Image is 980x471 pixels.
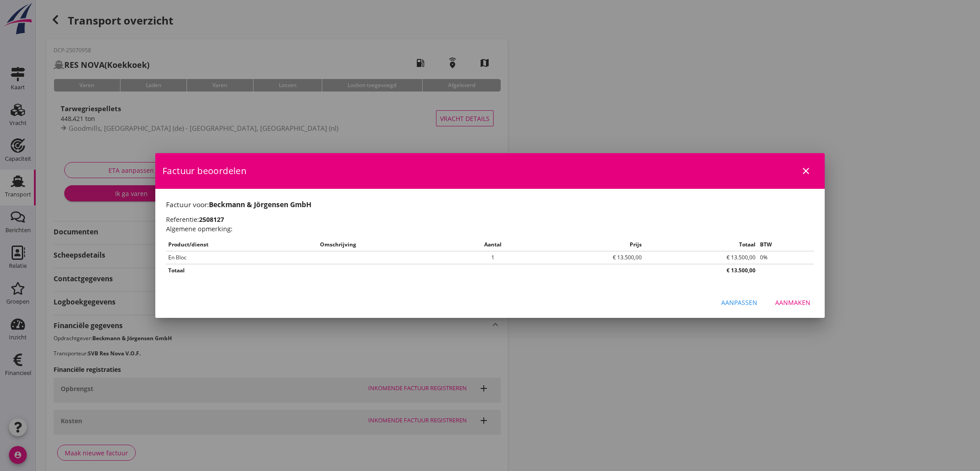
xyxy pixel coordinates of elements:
[318,238,456,251] th: Omschrijving
[456,238,530,251] th: Aantal
[644,238,758,251] th: Totaal
[199,215,224,224] strong: 2508127
[714,295,764,311] button: Aanpassen
[209,200,311,209] strong: Beckmann & Jörgensen GmbH
[166,251,318,264] td: En Bloc
[801,166,811,176] i: close
[166,264,644,277] th: Totaal
[530,238,644,251] th: Prijs
[758,238,814,251] th: BTW
[166,238,318,251] th: Product/dienst
[758,251,814,264] td: 0%
[530,251,644,264] td: € 13.500,00
[644,251,758,264] td: € 13.500,00
[775,298,810,307] div: Aanmaken
[644,264,758,277] th: € 13.500,00
[166,215,814,234] h2: Referentie: Algemene opmerking:
[166,200,814,210] h1: Factuur voor:
[721,298,757,307] div: Aanpassen
[768,295,818,311] button: Aanmaken
[155,153,825,189] div: Factuur beoordelen
[456,251,530,264] td: 1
